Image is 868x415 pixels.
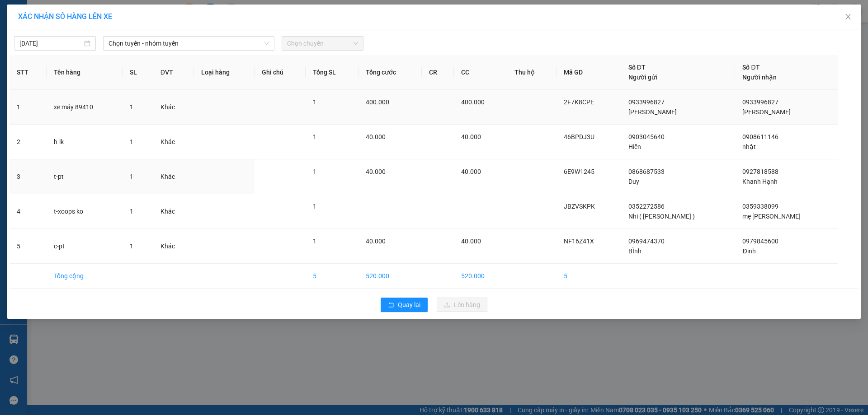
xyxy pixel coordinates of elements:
[153,229,194,264] td: Khác
[313,238,316,245] span: 1
[287,37,358,50] span: Chọn chuyến
[628,64,646,71] span: Số ĐT
[844,13,852,20] span: close
[153,55,194,90] th: ĐVT
[47,55,123,90] th: Tên hàng
[62,38,120,48] li: VP LaGi
[742,213,801,220] span: mẹ [PERSON_NAME]
[461,168,481,175] span: 40.000
[461,98,485,106] span: 400.000
[47,194,123,229] td: t-xoops ko
[130,208,133,215] span: 1
[264,41,269,46] span: down
[47,90,123,125] td: xe máy 89410
[19,38,82,48] input: 13/09/2025
[359,55,422,90] th: Tổng cước
[47,125,123,159] td: h-lk
[388,302,394,309] span: rollback
[130,103,133,111] span: 1
[313,133,316,140] span: 1
[306,264,359,289] td: 5
[398,300,420,310] span: Quay lại
[5,5,36,36] img: logo.jpg
[5,50,54,77] b: 148/31 [PERSON_NAME], P6, Q Gò Vấp
[628,247,642,255] span: BÌnh
[366,168,386,175] span: 40.000
[742,238,778,245] span: 0979845600
[628,108,677,116] span: [PERSON_NAME]
[5,5,131,22] li: Mỹ Loan
[454,264,508,289] td: 520.000
[628,213,695,220] span: Nhi ( [PERSON_NAME] )
[9,90,47,125] td: 1
[422,55,454,90] th: CR
[461,238,481,245] span: 40.000
[564,98,594,106] span: 2F7K8CPE
[628,203,665,210] span: 0352272586
[313,168,316,175] span: 1
[461,133,481,140] span: 40.000
[742,98,778,106] span: 0933996827
[628,74,657,81] span: Người gửi
[313,98,316,106] span: 1
[62,50,69,56] span: environment
[507,55,557,90] th: Thu hộ
[437,298,487,312] button: uploadLên hàng
[130,173,133,180] span: 1
[47,159,123,194] td: t-pt
[153,90,194,125] td: Khác
[359,264,422,289] td: 520.000
[454,55,508,90] th: CC
[9,194,47,229] td: 4
[5,50,11,56] span: environment
[9,55,47,90] th: STT
[366,98,389,106] span: 400.000
[123,55,153,90] th: SL
[742,133,778,140] span: 0908611146
[366,238,386,245] span: 40.000
[5,38,62,48] li: VP Gò Vấp
[564,203,595,210] span: JBZVSKPK
[9,229,47,264] td: 5
[108,37,269,50] span: Chọn tuyến - nhóm tuyến
[742,178,778,185] span: Khanh Hạnh
[9,159,47,194] td: 3
[564,168,594,175] span: 6E9W1245
[742,203,778,210] span: 0359338099
[47,229,123,264] td: c-pt
[130,138,133,145] span: 1
[628,238,665,245] span: 0969474370
[742,247,755,255] span: Định
[628,178,639,185] span: Duy
[742,143,756,150] span: nhật
[153,125,194,159] td: Khác
[835,5,861,30] button: Close
[9,125,47,159] td: 2
[255,55,306,90] th: Ghi chú
[628,168,665,175] span: 0868687533
[742,108,791,116] span: [PERSON_NAME]
[564,238,594,245] span: NF16Z41X
[47,264,123,289] td: Tổng cộng
[194,55,255,90] th: Loại hàng
[366,133,386,140] span: 40.000
[381,298,428,312] button: rollbackQuay lại
[313,203,316,210] span: 1
[153,159,194,194] td: Khác
[628,143,641,150] span: Hiển
[18,12,112,21] span: XÁC NHẬN SỐ HÀNG LÊN XE
[153,194,194,229] td: Khác
[62,50,118,67] b: 33 Bác Ái, P Phước Hội, TX Lagi
[564,133,594,140] span: 46BPDJ3U
[628,98,665,106] span: 0933996827
[742,168,778,175] span: 0927818588
[306,55,359,90] th: Tổng SL
[628,133,665,140] span: 0903045640
[742,74,777,81] span: Người nhận
[557,55,621,90] th: Mã GD
[130,242,133,250] span: 1
[557,264,621,289] td: 5
[742,64,759,71] span: Số ĐT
